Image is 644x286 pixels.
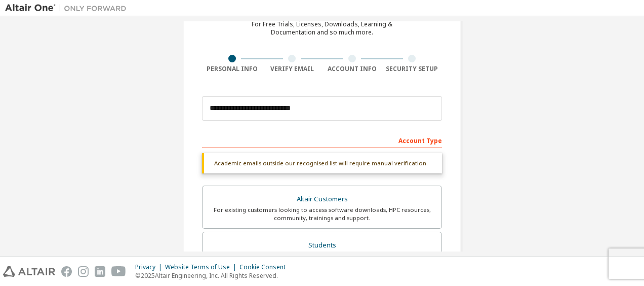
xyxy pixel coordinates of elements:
[95,266,105,277] img: linkedin.svg
[209,192,435,206] div: Altair Customers
[262,65,323,73] div: Verify Email
[135,263,165,271] div: Privacy
[209,206,435,222] div: For existing customers looking to access software downloads, HPC resources, community, trainings ...
[202,153,442,173] div: Academic emails outside our recognised list will require manual verification.
[202,132,442,148] div: Account Type
[382,65,442,73] div: Security Setup
[5,3,132,13] img: Altair One
[322,65,382,73] div: Account Info
[209,238,435,253] div: Students
[202,65,262,73] div: Personal Info
[3,266,55,277] img: altair_logo.svg
[239,263,292,271] div: Cookie Consent
[78,266,89,277] img: instagram.svg
[165,263,239,271] div: Website Terms of Use
[135,271,292,280] p: © 2025 Altair Engineering, Inc. All Rights Reserved.
[252,20,392,37] div: For Free Trials, Licenses, Downloads, Learning & Documentation and so much more.
[61,266,72,277] img: facebook.svg
[111,266,126,277] img: youtube.svg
